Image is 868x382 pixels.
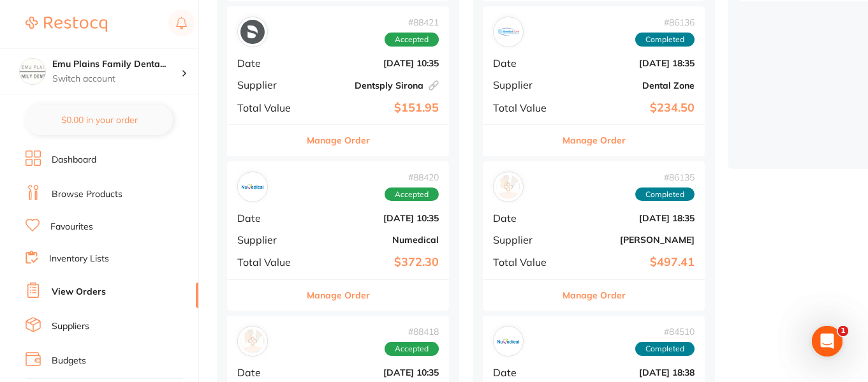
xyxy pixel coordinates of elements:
[635,172,695,182] span: # 86135
[52,154,96,166] a: Dashboard
[311,256,439,269] b: $372.30
[635,33,695,47] span: Completed
[812,326,842,356] iframe: Intercom live chat
[237,234,301,246] span: Supplier
[496,329,520,353] img: Numedical
[311,213,439,223] b: [DATE] 10:35
[567,213,695,223] b: [DATE] 18:35
[385,33,439,47] span: Accepted
[567,101,695,115] b: $234.50
[563,125,626,156] button: Manage Order
[237,367,301,378] span: Date
[20,59,45,84] img: Emu Plains Family Dental
[496,175,520,199] img: Adam Dental
[838,326,848,336] span: 1
[307,280,370,311] button: Manage Order
[26,105,173,135] button: $0.00 in your order
[493,212,557,224] span: Date
[493,79,557,91] span: Supplier
[385,342,439,356] span: Accepted
[52,73,181,85] p: Switch account
[237,102,301,114] span: Total Value
[237,212,301,224] span: Date
[26,10,107,39] a: Restocq Logo
[567,58,695,68] b: [DATE] 18:35
[240,329,265,353] img: Adam Dental
[52,58,181,71] h4: Emu Plains Family Dental
[635,342,695,356] span: Completed
[567,256,695,269] b: $497.41
[567,80,695,91] b: Dental Zone
[227,161,449,311] div: Numedical#88420AcceptedDate[DATE] 10:35SupplierNumedicalTotal Value$372.30Manage Order
[311,235,439,245] b: Numedical
[385,187,439,202] span: Accepted
[52,286,106,298] a: View Orders
[635,187,695,202] span: Completed
[385,172,439,182] span: # 88420
[26,17,107,32] img: Restocq Logo
[240,175,265,199] img: Numedical
[493,102,557,114] span: Total Value
[307,125,370,156] button: Manage Order
[52,355,86,367] a: Budgets
[493,57,557,69] span: Date
[567,235,695,245] b: [PERSON_NAME]
[635,327,695,337] span: # 84510
[635,17,695,27] span: # 86136
[311,101,439,115] b: $151.95
[237,79,301,91] span: Supplier
[493,234,557,246] span: Supplier
[52,188,122,201] a: Browse Products
[311,58,439,68] b: [DATE] 10:35
[52,320,89,333] a: Suppliers
[385,327,439,337] span: # 88418
[493,367,557,378] span: Date
[227,6,449,156] div: Dentsply Sirona#88421AcceptedDate[DATE] 10:35SupplierDentsply SironaTotal Value$151.95Manage Order
[567,367,695,378] b: [DATE] 18:38
[563,280,626,311] button: Manage Order
[237,256,301,268] span: Total Value
[311,367,439,378] b: [DATE] 10:35
[50,221,93,233] a: Favourites
[240,20,265,44] img: Dentsply Sirona
[311,80,439,91] b: Dentsply Sirona
[385,17,439,27] span: # 88421
[496,20,520,44] img: Dental Zone
[237,57,301,69] span: Date
[493,256,557,268] span: Total Value
[49,253,109,265] a: Inventory Lists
